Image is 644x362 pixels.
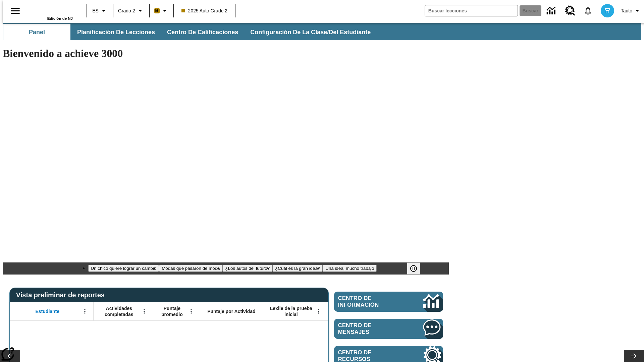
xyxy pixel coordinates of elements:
[186,306,196,316] button: Abrir menú
[250,28,371,36] span: Configuración de la clase/del estudiante
[47,16,73,20] span: Edición de NJ
[167,28,238,36] span: Centro de calificaciones
[29,3,73,16] a: Portada
[89,5,111,17] button: Lenguaje: ES, Selecciona un idioma
[618,5,644,17] button: Perfil/Configuración
[597,2,618,19] button: Escoja un nuevo avatar
[267,305,316,317] span: Lexile de la prueba inicial
[80,306,90,316] button: Abrir menú
[97,305,141,317] span: Actividades completadas
[407,262,427,275] div: Pausar
[579,2,597,19] a: Notificaciones
[152,5,171,17] button: Boost El color de la clase es anaranjado claro. Cambiar el color de la clase.
[159,265,222,272] button: Diapositiva 2 Modas que pasaron de moda
[407,262,420,275] button: Pausar
[29,28,45,36] span: Panel
[16,291,108,299] span: Vista preliminar de reportes
[272,265,323,272] button: Diapositiva 4 ¿Cuál es la gran idea?
[223,265,273,272] button: Diapositiva 3 ¿Los autos del futuro?
[139,306,149,316] button: Abrir menú
[207,308,255,314] span: Puntaje por Actividad
[3,47,449,60] h1: Bienvenido a achieve 3000
[3,24,377,40] div: Subbarra de navegación
[29,2,73,20] div: Portada
[314,306,324,316] button: Abrir menú
[245,24,376,40] button: Configuración de la clase/del estudiante
[72,24,160,40] button: Planificación de lecciones
[115,5,147,17] button: Grado: Grado 2, Elige un grado
[88,265,159,272] button: Diapositiva 1 Un chico quiere lograr un cambio
[334,319,443,339] a: Centro de mensajes
[561,2,579,20] a: Centro de recursos, Se abrirá en una pestaña nueva.
[118,7,135,14] span: Grado 2
[155,6,159,15] span: B
[543,2,561,20] a: Centro de información
[425,5,518,16] input: Buscar campo
[181,7,228,14] span: 2025 Auto Grade 2
[92,7,99,14] span: ES
[36,308,60,314] span: Estudiante
[338,322,403,336] span: Centro de mensajes
[601,4,614,17] img: avatar image
[3,23,641,40] div: Subbarra de navegación
[156,305,188,317] span: Puntaje promedio
[621,7,632,14] span: Tauto
[3,24,70,40] button: Panel
[162,24,244,40] button: Centro de calificaciones
[334,292,443,312] a: Centro de información
[5,1,25,21] button: Abrir el menú lateral
[77,28,155,36] span: Planificación de lecciones
[624,350,644,362] button: Carrusel de lecciones, seguir
[338,295,401,308] span: Centro de información
[323,265,377,272] button: Diapositiva 5 Una idea, mucho trabajo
